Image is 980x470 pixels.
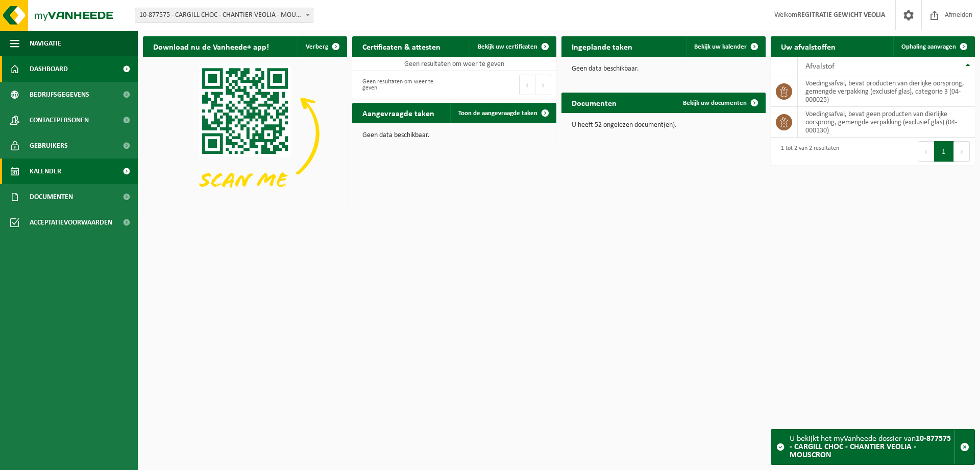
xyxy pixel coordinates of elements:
[790,435,951,459] strong: 10-877575 - CARGILL CHOC - CHANTIER VEOLIA - MOUSCRON
[918,141,934,162] button: Previous
[470,36,555,57] a: Bekijk uw certificaten
[798,107,975,138] td: voedingsafval, bevat geen producten van dierlijke oorsprong, gemengde verpakking (exclusief glas)...
[362,132,546,139] p: Geen data beschikbaar.
[30,31,61,56] span: Navigatie
[561,93,627,113] h2: Documenten
[450,103,555,123] a: Toon de aangevraagde taken
[805,62,835,71] span: Afvalstof
[686,36,765,57] a: Bekijk uw kalender
[572,122,755,129] p: U heeft 52 ongelezen document(en).
[934,141,954,162] button: 1
[30,82,89,107] span: Bedrijfsgegevens
[30,56,68,82] span: Dashboard
[352,36,451,56] h2: Certificaten & attesten
[298,36,346,57] button: Verberg
[143,57,347,210] img: Download de VHEPlus App
[135,8,313,23] span: 10-877575 - CARGILL CHOC - CHANTIER VEOLIA - MOUSCRON
[572,65,755,73] p: Geen data beschikbaar.
[776,140,839,163] div: 1 tot 2 van 2 resultaten
[893,36,974,57] a: Ophaling aanvragen
[535,75,551,95] button: Next
[675,93,765,113] a: Bekijk uw documenten
[352,103,445,123] h2: Aangevraagde taken
[306,43,328,50] span: Verberg
[519,75,535,95] button: Previous
[683,100,747,106] span: Bekijk uw documenten
[954,141,970,162] button: Next
[797,11,885,19] strong: REGITRATIE GEWICHT VEOLIA
[798,76,975,107] td: voedingsafval, bevat producten van dierlijke oorsprong, gemengde verpakking (exclusief glas), cat...
[458,110,537,117] span: Toon de aangevraagde taken
[30,107,89,133] span: Contactpersonen
[352,57,556,71] td: Geen resultaten om weer te geven
[30,210,112,235] span: Acceptatievoorwaarden
[478,43,537,50] span: Bekijk uw certificaten
[135,8,313,23] span: 10-877575 - CARGILL CHOC - CHANTIER VEOLIA - MOUSCRON
[30,184,73,210] span: Documenten
[30,159,61,184] span: Kalender
[694,43,747,50] span: Bekijk uw kalender
[901,43,956,50] span: Ophaling aanvragen
[771,36,846,56] h2: Uw afvalstoffen
[30,133,68,159] span: Gebruikers
[561,36,643,56] h2: Ingeplande taken
[143,36,279,56] h2: Download nu de Vanheede+ app!
[357,74,449,96] div: Geen resultaten om weer te geven
[790,430,954,464] div: U bekijkt het myVanheede dossier van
